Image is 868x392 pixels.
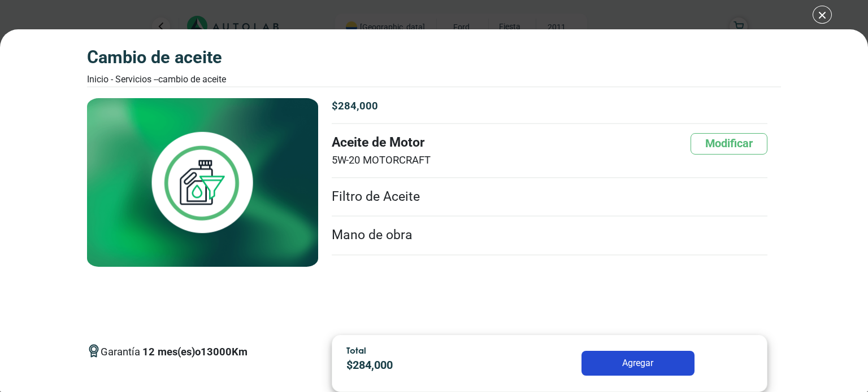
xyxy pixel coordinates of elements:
[332,133,431,153] font: Aceite de Motor
[346,345,366,355] span: Total
[142,344,248,360] p: 12 mes(es) o 13000 Km
[691,133,767,155] button: Modificar
[332,217,767,256] li: Mano de obra
[332,152,431,168] span: 5W-20 MOTORCRAFT
[87,73,226,86] div: Inicio - Servicios - -
[87,47,226,68] h3: CAMBIO DE ACEITE
[101,344,248,369] span: Garantía
[346,357,506,374] p: $ 284,000
[581,351,695,376] button: Agregar
[158,74,226,85] font: CAMBIO DE ACEITE
[332,178,767,217] li: Filtro de Aceite
[332,98,767,114] p: $ 284,000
